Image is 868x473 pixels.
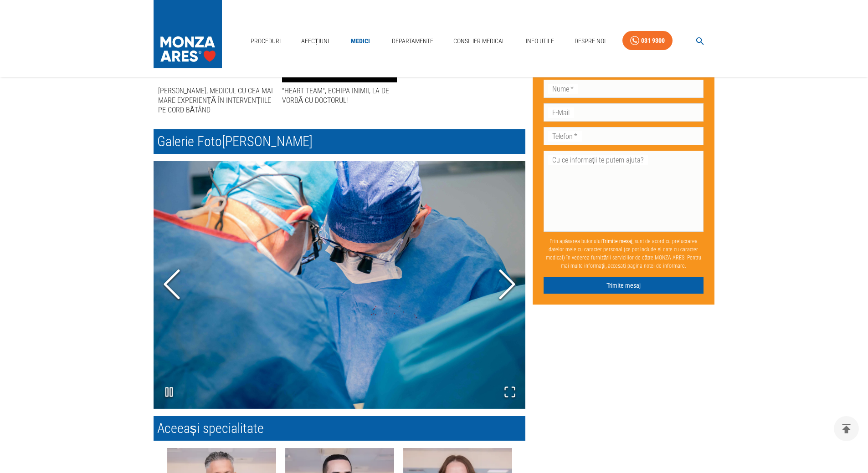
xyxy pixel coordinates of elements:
a: Info Utile [522,32,558,51]
a: 031 9300 [622,31,673,51]
button: Play or Pause Slideshow [154,376,185,409]
a: Medici [346,32,375,51]
a: Despre Noi [571,32,609,51]
p: Prin apăsarea butonului , sunt de acord cu prelucrarea datelor mele cu caracter personal (ce pot ... [544,233,704,273]
a: Afecțiuni [298,32,333,51]
a: Departamente [388,32,437,51]
button: delete [834,416,859,441]
div: 031 9300 [641,35,665,46]
h2: Galerie Foto [PERSON_NAME] [154,129,525,154]
div: "HEART TEAM", ECHIPA INIMII, LA DE VORBĂ CU DOCTORUL! [282,86,397,106]
div: Go to Slide 1 [154,161,525,409]
h2: Aceeași specialitate [154,416,525,441]
a: Proceduri [247,32,284,51]
button: Trimite mesaj [544,277,704,294]
a: Consilier Medical [450,32,509,51]
div: [PERSON_NAME], MEDICUL CU CEA MAI MARE EXPERIENŢĂ ÎN INTERVENŢIILE PE CORD BĂTÂND [158,86,273,115]
button: Open Fullscreen [494,376,525,409]
button: Next Slide [489,234,525,336]
button: Previous Slide [154,234,190,336]
b: Trimite mesaj [602,238,632,244]
img: ZovCVh5LeNNTw5aK_Dr.TheodorCebotaru-operatieValvaInspiris.jpg [154,161,525,409]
